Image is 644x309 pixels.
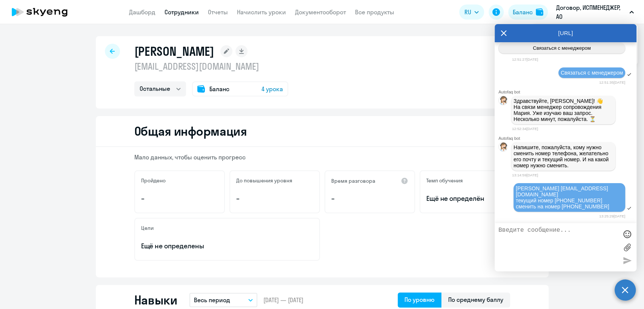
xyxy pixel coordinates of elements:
button: Балансbalance [508,5,548,20]
time: 12:51:27[DATE] [512,57,538,61]
h5: До повышения уровня [236,177,292,184]
p: Мало данных, чтобы оценить прогресс [134,153,510,161]
div: Autofaq bot [498,90,636,94]
span: RU [464,8,471,17]
p: Здравствуйте, [PERSON_NAME]! 👋 ﻿На связи менеджер сопровождения Мария. Уже изучаю ваш запрос. Нес... [513,98,613,122]
button: Весь период [189,293,257,307]
button: Связаться с менеджером [498,43,625,54]
h2: Общая информация [134,124,247,139]
time: 12:52:34[DATE] [512,127,538,131]
span: [PERSON_NAME] [EMAIL_ADDRESS][DOMAIN_NAME] текущий номер [PHONE_NUMBER] сменить на номер [PHONE_N... [516,185,609,210]
time: 13:14:59[DATE] [512,173,538,177]
span: Связаться с менеджером [561,70,623,76]
span: Баланс [209,84,229,93]
div: Баланс [513,8,533,17]
a: Все продукты [355,8,394,16]
h2: Навыки [134,292,177,307]
button: RU [459,5,484,20]
p: – [331,194,408,203]
p: – [141,194,218,203]
a: Отчеты [208,8,228,16]
time: 13:25:29[DATE] [599,214,625,218]
div: По уровню [404,295,435,304]
img: bot avatar [499,96,508,107]
span: [DATE] — [DATE] [263,296,303,304]
time: 12:51:35[DATE] [599,80,625,84]
p: Договор, ИСПМЕНЕДЖЕР, АО [556,3,626,21]
p: Весь период [194,295,230,304]
button: Договор, ИСПМЕНЕДЖЕР, АО [552,3,638,21]
span: Связаться с менеджером [533,45,590,51]
img: bot avatar [499,142,508,153]
span: 4 урока [261,84,283,93]
img: balance [536,8,543,16]
div: По среднему баллу [448,295,503,304]
p: [EMAIL_ADDRESS][DOMAIN_NAME] [134,60,288,72]
div: Autofaq bot [498,136,636,141]
h5: Пройдено [141,177,166,184]
a: Начислить уроки [237,8,286,16]
a: Дашборд [129,8,155,16]
h5: Темп обучения [426,177,463,184]
p: Ещё не определены [141,241,313,251]
a: Документооборот [295,8,346,16]
p: – [236,194,313,203]
label: Лимит 10 файлов [621,242,633,253]
p: Напишите, пожалуйста, кому нужно сменить номер телефона, желательно его почту и текущий номер. И ... [513,144,613,168]
h5: Цели [141,225,154,231]
h5: Время разговора [331,177,375,184]
span: Ещё не определён [426,194,503,203]
a: Сотрудники [164,8,199,16]
h1: [PERSON_NAME] [134,44,214,59]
